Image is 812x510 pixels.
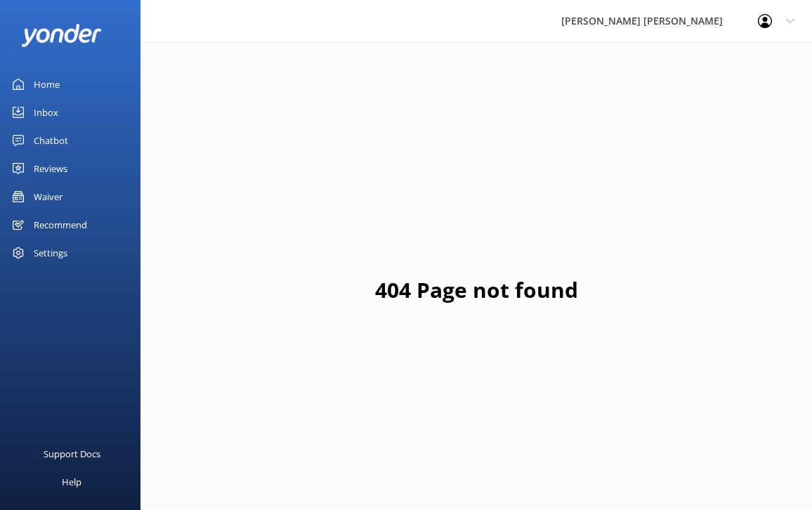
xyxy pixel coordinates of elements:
[34,239,67,267] div: Settings
[34,183,63,211] div: Waiver
[44,440,100,468] div: Support Docs
[34,98,58,126] div: Inbox
[34,211,87,239] div: Recommend
[34,155,67,183] div: Reviews
[375,273,578,307] h1: 404 Page not found
[34,70,60,98] div: Home
[34,126,68,155] div: Chatbot
[21,24,102,47] img: yonder-white-logo.png
[62,468,81,496] div: Help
